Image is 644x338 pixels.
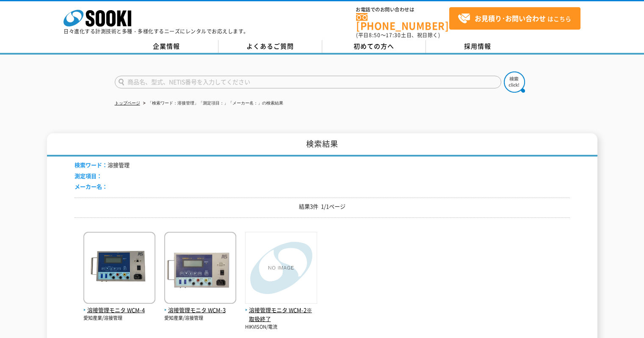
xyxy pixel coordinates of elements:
[426,40,530,53] a: 採用情報
[245,297,317,323] a: 溶接管理モニタ WCM-2※取扱終了
[386,31,401,39] span: 17:30
[458,12,571,25] span: はこちら
[354,41,394,51] span: 初めての方へ
[245,306,317,324] span: 溶接管理モニタ WCM-2※取扱終了
[141,99,283,108] li: 「検索ワード：溶接管理」「測定項目：」「メーカー名：」の検索結果
[75,161,130,170] li: 溶接管理
[64,29,249,34] p: 日々進化する計測技術と多種・多様化するニーズにレンタルでお応えします。
[356,31,440,39] span: (平日 ～ 土日、祝日除く)
[245,324,317,331] p: HIKVISON/電流
[322,40,426,53] a: 初めての方へ
[83,315,155,322] p: 愛知産業/溶接管理
[115,40,218,53] a: 企業情報
[83,232,155,306] img: WCM-4
[83,297,155,315] a: 溶接管理モニタ WCM-4
[47,133,597,157] h1: 検索結果
[75,161,108,169] span: 検索ワード：
[83,306,155,315] span: 溶接管理モニタ WCM-4
[504,71,525,93] img: btn_search.png
[164,297,236,315] a: 溶接管理モニタ WCM-3
[356,13,449,30] a: [PHONE_NUMBER]
[115,101,140,105] a: トップページ
[245,232,317,306] img: WCM-2※取扱終了
[75,172,102,180] span: 測定項目：
[164,315,236,322] p: 愛知産業/溶接管理
[475,13,546,23] strong: お見積り･お問い合わせ
[115,76,501,88] input: 商品名、型式、NETIS番号を入力してください
[356,7,449,12] span: お電話でのお問い合わせは
[449,7,580,30] a: お見積り･お問い合わせはこちら
[75,202,570,211] p: 結果3件 1/1ページ
[75,182,108,190] span: メーカー名：
[164,306,236,315] span: 溶接管理モニタ WCM-3
[164,232,236,306] img: WCM-3
[369,31,381,39] span: 8:50
[218,40,322,53] a: よくあるご質問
